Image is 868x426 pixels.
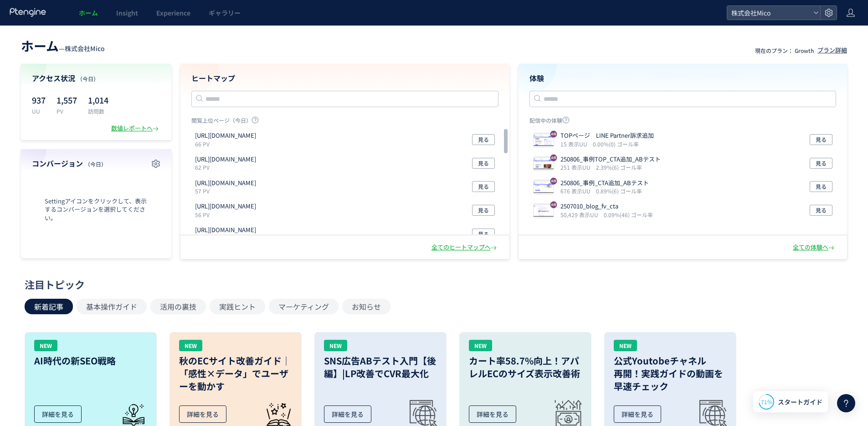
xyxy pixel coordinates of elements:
span: ホーム [21,36,59,55]
i: 676 表示UU [560,187,594,195]
p: https://mico-inc.com/engage/lp/ad-campaign [195,155,256,164]
button: 新着記事 [25,299,73,314]
span: ギャラリー [209,8,241,17]
span: （今日） [77,75,99,83]
img: 98ed386a930b94edf75e6693b5d7a0571754451588833.jpeg [534,181,554,194]
p: 2507010_blog_fv_cta [560,202,649,211]
div: 注目トピック [25,277,839,291]
span: （今日） [85,160,107,168]
button: 基本操作ガイド [77,299,147,314]
div: 詳細を見る [614,405,661,423]
span: Settingアイコンをクリックして、表示するコンバージョンを選択してください。 [32,197,160,223]
div: 数値レポートへ [111,124,160,133]
span: ホーム [79,8,98,17]
button: 見る [472,134,495,145]
button: お知らせ [342,299,390,314]
span: Insight [116,8,138,17]
p: 訪問数 [88,107,108,115]
img: 08d298291ba94985ce36325c049ddfa41756089469177.jpeg [534,134,554,147]
div: — [21,36,105,55]
p: 250806_事例_CTA追加_ABテスト [560,179,649,187]
p: 閲覧上位ページ（今日） [191,116,498,128]
h4: 体験 [529,73,837,83]
div: 詳細を見る [324,405,371,423]
div: NEW [179,340,202,351]
p: https://mico-inc.com/engage [195,179,256,187]
p: UU [32,107,46,115]
p: 配信中の体験 [529,116,837,128]
div: プラン詳細 [817,46,847,55]
p: PV [56,107,77,115]
h4: コンバージョン [32,158,160,169]
p: TOPページ LINE Partner訴求追加 [560,131,654,140]
div: 詳細を見る [469,405,516,423]
span: Experience [156,8,190,17]
div: 全てのヒートマップへ [431,243,498,252]
div: 詳細を見る [179,405,226,423]
p: 937 [32,93,46,107]
button: 見る [810,181,832,192]
span: 見る [478,158,489,169]
button: 見る [472,229,495,239]
span: 見る [478,134,489,145]
p: 250806_事例TOP_CTA追加_ABテスト [560,155,661,164]
i: 15 表示UU [560,140,591,148]
button: 実践ヒント [210,299,265,314]
p: 57 PV [195,187,260,195]
p: 1,014 [88,93,108,107]
h3: SNS広告ABテスト入門【後編】|LP改善でCVR最大化 [324,354,437,380]
button: マーケティング [269,299,339,314]
button: 見る [472,158,495,169]
div: 全ての体験へ [793,243,836,252]
img: f4e10a25e19bd9a98d62ea3bdadd21911754469423435.jpeg [534,158,554,171]
h4: ヒートマップ [191,73,498,83]
p: 現在のプラン： Growth [755,47,814,54]
div: NEW [614,340,637,351]
i: 0.89%(6) ゴール率 [596,187,642,195]
h3: AI時代の新SEO戦略 [34,354,147,367]
h4: アクセス状況 [32,73,160,83]
span: 見る [478,181,489,192]
i: 0.09%(46) ゴール率 [604,211,653,218]
p: 50 PV [195,234,260,242]
h3: 秋のECサイト改善ガイド｜「感性×データ」でユーザーを動かす [179,354,292,393]
span: 株式会社Mico [729,6,810,20]
i: 50,429 表示UU [560,211,602,218]
div: NEW [469,340,492,351]
p: 56 PV [195,211,260,218]
p: 66 PV [195,140,260,148]
span: 見る [816,205,827,216]
button: 見る [472,205,495,216]
p: 62 PV [195,163,260,171]
p: https://mico-inc.com/blog/line-scheduled-message [195,226,256,234]
span: 71% [761,398,772,405]
h3: 公式Youtobeチャネル 再開！実践ガイドの動画を 早速チェック [614,354,727,393]
i: 0.00%(0) ゴール率 [593,140,639,148]
span: 株式会社Mico [65,44,105,53]
span: スタートガイド [778,397,822,407]
i: 251 表示UU [560,163,594,171]
p: https://mico-inc.com [195,131,256,140]
span: 見る [816,181,827,192]
span: 見る [816,134,827,145]
div: NEW [34,340,57,351]
button: 見る [472,181,495,192]
div: 詳細を見る [34,405,82,423]
span: 見る [478,229,489,239]
button: 見る [810,158,832,169]
i: 2.39%(6) ゴール率 [596,163,642,171]
p: https://mico-inc.com/company/profile [195,202,256,211]
button: 見る [810,205,832,216]
button: 活用の裏技 [150,299,206,314]
span: 見る [478,205,489,216]
span: 見る [816,158,827,169]
img: 8ba0889cf6345839ea3b0edeee8b43721752818786717.jpeg [534,205,554,218]
button: 見る [810,134,832,145]
div: NEW [324,340,347,351]
h3: カート率58.7%向上！アパレルECのサイズ表示改善術 [469,354,582,380]
p: 1,557 [56,93,77,107]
